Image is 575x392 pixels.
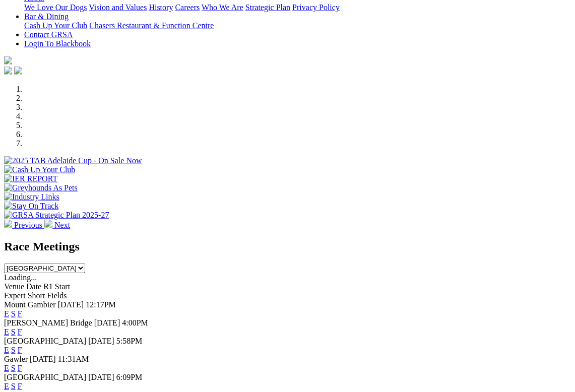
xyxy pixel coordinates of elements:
[58,300,84,309] span: [DATE]
[11,309,16,318] a: S
[11,382,16,390] a: S
[122,318,148,327] span: 4:00PM
[18,364,22,372] a: F
[202,3,243,12] a: Who We Are
[4,165,75,174] img: Cash Up Your Club
[4,156,142,165] img: 2025 TAB Adelaide Cup - On Sale Now
[4,346,9,354] a: E
[24,30,73,39] a: Contact GRSA
[14,67,22,75] img: twitter.svg
[292,3,340,12] a: Privacy Policy
[4,291,26,300] span: Expert
[4,56,12,64] img: logo-grsa-white.png
[43,282,70,291] span: R1 Start
[4,221,44,229] a: Previous
[24,21,571,30] div: Bar & Dining
[47,291,67,300] span: Fields
[94,318,120,327] span: [DATE]
[4,67,12,75] img: facebook.svg
[24,3,87,12] a: We Love Our Dogs
[58,355,89,363] span: 11:31AM
[44,221,70,229] a: Next
[11,328,16,336] a: S
[175,3,200,12] a: Careers
[245,3,290,12] a: Strategic Plan
[44,220,52,228] img: chevron-right-pager-white.svg
[4,192,59,202] img: Industry Links
[28,291,45,300] span: Short
[18,309,22,318] a: F
[4,240,571,253] h2: Race Meetings
[4,337,86,345] span: [GEOGRAPHIC_DATA]
[4,318,92,327] span: [PERSON_NAME] Bridge
[30,355,56,363] span: [DATE]
[18,328,22,336] a: F
[88,373,114,381] span: [DATE]
[4,174,57,183] img: IER REPORT
[24,21,87,30] a: Cash Up Your Club
[24,12,69,21] a: Bar & Dining
[4,211,109,220] img: GRSA Strategic Plan 2025-27
[4,364,9,372] a: E
[26,282,41,291] span: Date
[4,273,37,282] span: Loading...
[4,355,28,363] span: Gawler
[149,3,173,12] a: History
[89,3,147,12] a: Vision and Values
[24,39,91,48] a: Login To Blackbook
[4,309,9,318] a: E
[89,21,214,30] a: Chasers Restaurant & Function Centre
[4,300,56,309] span: Mount Gambier
[88,337,114,345] span: [DATE]
[24,3,571,12] div: About
[86,300,116,309] span: 12:17PM
[14,221,42,229] span: Previous
[4,282,24,291] span: Venue
[11,346,16,354] a: S
[116,337,143,345] span: 5:58PM
[54,221,70,229] span: Next
[4,183,78,192] img: Greyhounds As Pets
[4,373,86,381] span: [GEOGRAPHIC_DATA]
[4,382,9,390] a: E
[4,220,12,228] img: chevron-left-pager-white.svg
[4,328,9,336] a: E
[11,364,16,372] a: S
[18,346,22,354] a: F
[116,373,143,381] span: 6:09PM
[18,382,22,390] a: F
[4,202,58,211] img: Stay On Track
